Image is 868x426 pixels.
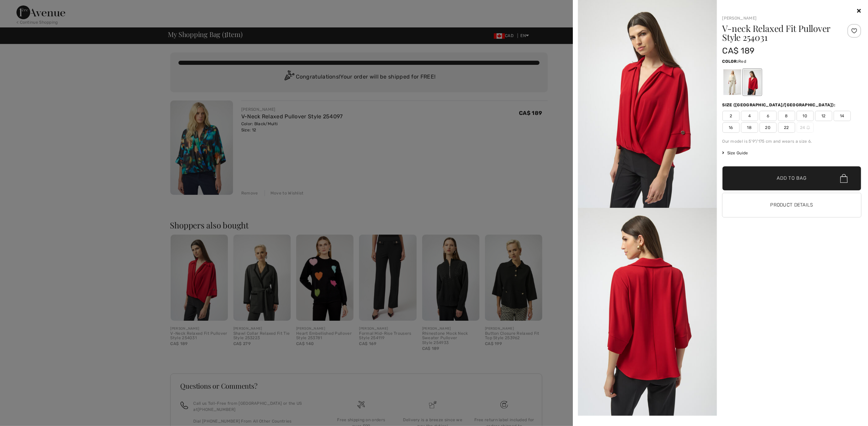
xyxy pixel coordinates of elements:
div: Our model is 5'9"/175 cm and wears a size 6. [722,138,861,144]
button: Add to Bag [722,166,861,190]
span: Red [738,59,746,64]
img: ring-m.svg [807,126,810,129]
span: 24 [797,122,814,133]
img: joseph-ribkoff-tops-red_254031g_3_e828_search.jpg [578,208,717,416]
span: 14 [834,111,851,121]
span: 6 [760,111,777,121]
span: 20 [760,122,777,133]
div: Red [743,69,761,95]
button: Product Details [722,193,861,217]
span: 10 [797,111,814,121]
div: Size ([GEOGRAPHIC_DATA]/[GEOGRAPHIC_DATA]): [722,102,837,108]
div: Champagne 171 [723,69,741,95]
h1: V-neck Relaxed Fit Pullover Style 254031 [722,24,838,42]
span: 16 [722,122,740,133]
span: 8 [778,111,795,121]
span: 18 [741,122,758,133]
span: Size Guide [722,150,748,156]
span: 12 [815,111,832,121]
span: Color: [722,59,739,64]
span: Help [15,5,30,11]
span: Add to Bag [777,175,807,182]
a: [PERSON_NAME] [722,16,757,21]
span: 22 [778,122,795,133]
span: 4 [741,111,758,121]
span: CA$ 189 [722,46,755,56]
span: 2 [722,111,740,121]
img: Bag.svg [840,174,848,183]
